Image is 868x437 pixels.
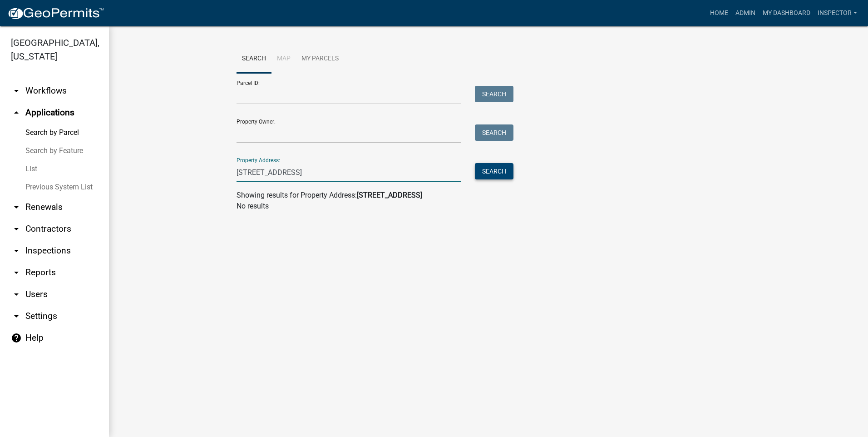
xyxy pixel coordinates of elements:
[706,5,732,22] a: Home
[11,85,22,96] i: arrow_drop_down
[11,267,22,278] i: arrow_drop_down
[11,311,22,322] i: arrow_drop_down
[475,86,513,102] button: Search
[475,163,513,179] button: Search
[475,124,513,141] button: Search
[11,333,22,343] i: help
[11,107,22,118] i: arrow_drop_up
[11,289,22,300] i: arrow_drop_down
[759,5,814,22] a: My Dashboard
[296,45,344,74] a: My Parcels
[814,5,861,22] a: Inspector
[11,245,22,256] i: arrow_drop_down
[237,201,740,212] p: No results
[11,223,22,234] i: arrow_drop_down
[11,202,22,213] i: arrow_drop_down
[732,5,759,22] a: Admin
[357,191,422,199] strong: [STREET_ADDRESS]
[237,190,740,201] div: Showing results for Property Address:
[237,45,271,74] a: Search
